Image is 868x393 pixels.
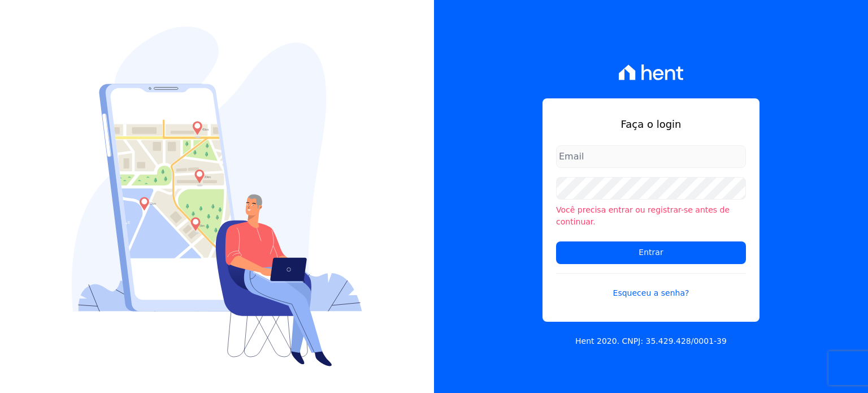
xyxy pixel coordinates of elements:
[556,116,746,132] h1: Faça o login
[556,241,746,264] input: Entrar
[556,145,746,168] input: Email
[575,335,727,347] p: Hent 2020. CNPJ: 35.429.428/0001-39
[72,27,362,366] img: Login
[556,273,746,299] a: Esqueceu a senha?
[556,204,746,228] li: Você precisa entrar ou registrar-se antes de continuar.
